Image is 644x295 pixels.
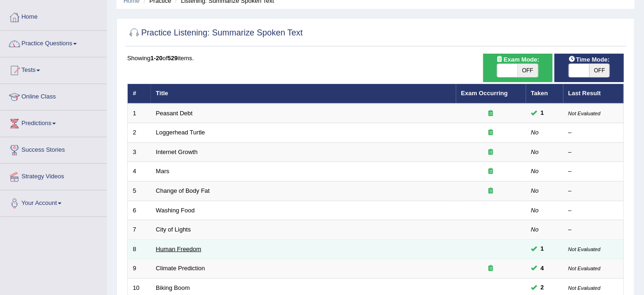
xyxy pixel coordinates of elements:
div: Exam occurring question [461,264,521,273]
a: Peasant Debt [156,110,193,117]
th: # [128,84,151,104]
td: 3 [128,142,151,162]
div: – [569,206,619,215]
span: OFF [589,64,610,77]
a: Internet Growth [156,148,198,155]
a: Home [0,4,107,28]
a: Your Account [0,190,107,214]
a: Success Stories [0,137,107,161]
td: 4 [128,162,151,182]
div: Exam occurring question [461,167,521,176]
em: No [531,129,539,136]
div: Show exams occurring in exams [483,54,553,82]
small: Not Evaluated [569,111,601,116]
th: Last Result [563,84,624,104]
div: Showing of items. [127,54,624,63]
td: 1 [128,104,151,123]
td: 7 [128,220,151,240]
a: Loggerhead Turtle [156,129,206,136]
a: Change of Body Fat [156,187,210,194]
b: 1-20 [151,55,163,62]
div: Exam occurring question [461,109,521,118]
a: Biking Boom [156,284,190,291]
td: 5 [128,182,151,201]
em: No [531,187,539,194]
div: Exam occurring question [461,148,521,157]
div: – [569,187,619,196]
a: Climate Prediction [156,265,206,272]
td: 6 [128,201,151,220]
span: You can still take this question [537,244,548,254]
small: Not Evaluated [569,266,601,271]
th: Taken [526,84,563,104]
a: Practice Questions [0,31,107,54]
div: – [569,167,619,176]
a: Mars [156,168,170,175]
em: No [531,148,539,155]
span: OFF [518,64,538,77]
em: No [531,168,539,175]
small: Not Evaluated [569,285,601,291]
td: 8 [128,239,151,259]
a: Human Freedom [156,246,202,253]
a: Tests [0,57,107,81]
em: No [531,207,539,214]
span: You can still take this question [537,108,548,118]
span: You can still take this question [537,264,548,274]
span: Time Mode: [565,55,613,64]
b: 529 [168,55,178,62]
div: – [569,128,619,137]
small: Not Evaluated [569,246,601,252]
div: – [569,148,619,157]
td: 9 [128,259,151,279]
div: Exam occurring question [461,187,521,196]
a: Exam Occurring [461,90,508,97]
em: No [531,226,539,233]
span: Exam Mode: [493,55,543,64]
a: Predictions [0,111,107,134]
a: Washing Food [156,207,195,214]
span: You can still take this question [537,283,548,293]
a: Online Class [0,84,107,107]
td: 2 [128,123,151,143]
th: Title [151,84,456,104]
div: – [569,225,619,234]
a: Strategy Videos [0,164,107,187]
div: Exam occurring question [461,128,521,137]
h2: Practice Listening: Summarize Spoken Text [127,26,303,40]
a: City of Lights [156,226,191,233]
